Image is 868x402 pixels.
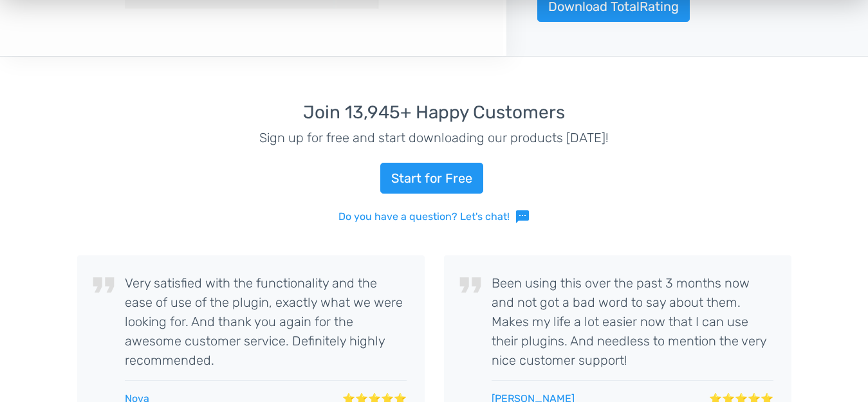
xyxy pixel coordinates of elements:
p: Been using this over the past 3 months now and not got a bad word to say about them. Makes my lif... [492,273,773,370]
p: Very satisfied with the functionality and the ease of use of the plugin, exactly what we were loo... [125,273,407,370]
a: Start for Free [380,163,483,194]
p: Sign up for free and start downloading our products [DATE]! [77,128,791,147]
h3: Join 13,945+ Happy Customers [77,103,791,123]
a: Do you have a question? Let's chat!sms [338,209,530,224]
span: sms [515,209,530,224]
